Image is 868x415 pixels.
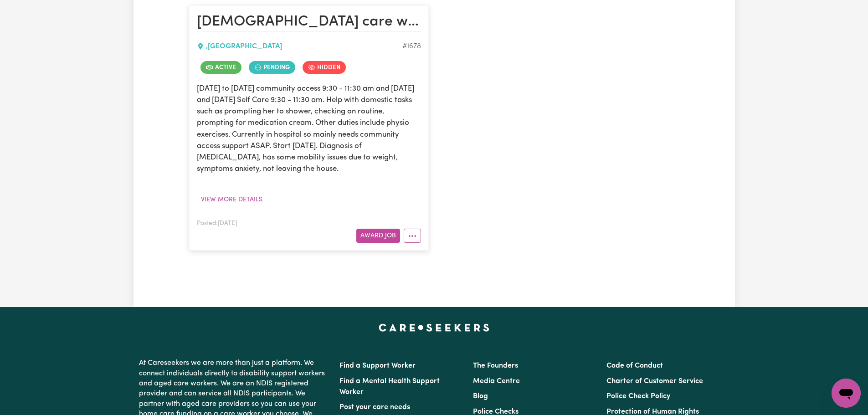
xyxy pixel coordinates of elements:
[402,41,421,52] div: Job ID #1678
[200,61,241,74] span: Job is active
[473,362,518,369] a: The Founders
[404,229,421,243] button: More options
[249,61,295,74] span: Job contract pending review by care worker
[606,393,670,400] a: Police Check Policy
[197,41,402,52] div: , [GEOGRAPHIC_DATA]
[339,404,410,411] a: Post your care needs
[197,83,421,175] p: [DATE] to [DATE] community access 9:30 - 11:30 am and [DATE] and [DATE] Self Care 9:30 - 11:30 am...
[197,13,421,31] h2: Female care worker for lady with mental health condition
[832,379,861,408] iframe: Button to launch messaging window
[356,229,400,243] button: Award Job
[197,220,237,226] span: Posted: [DATE]
[473,393,488,400] a: Blog
[197,193,267,207] button: View more details
[606,362,663,369] a: Code of Conduct
[303,61,346,74] span: Job is hidden
[473,378,520,385] a: Media Centre
[379,323,489,331] a: Careseekers home page
[606,378,703,385] a: Charter of Customer Service
[339,362,416,369] a: Find a Support Worker
[339,378,440,396] a: Find a Mental Health Support Worker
